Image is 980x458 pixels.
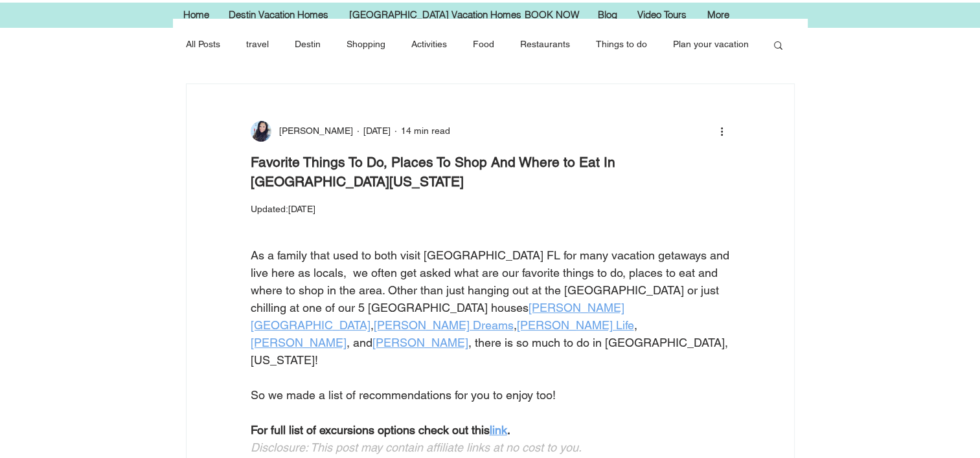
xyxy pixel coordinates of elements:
[673,38,749,51] a: Plan your vacation
[401,125,450,136] span: 14 min read
[596,38,647,51] a: Things to do
[288,204,315,214] span: Oct 20, 2022
[251,301,624,332] a: [PERSON_NAME][GEOGRAPHIC_DATA]
[507,423,510,437] span: .
[219,5,339,25] div: Destin Vacation Homes
[514,318,517,332] span: ,
[343,5,528,25] p: [GEOGRAPHIC_DATA] Vacation Homes
[347,336,372,349] span: , and
[251,153,730,191] h1: Favorite Things To Do, Places To Shop And Where to Eat In [GEOGRAPHIC_DATA][US_STATE]
[370,318,374,332] span: ,
[251,441,582,454] span: Disclosure: This post may contain affiliate links at no cost to you.
[251,388,556,402] span: So we made a list of recommendations for you to enjoy too!
[634,318,637,332] span: ,
[251,336,347,349] a: [PERSON_NAME]
[251,202,730,216] p: Updated:
[518,5,586,25] p: BOOK NOW
[177,5,216,25] p: Home
[411,38,447,51] a: Activities
[628,5,698,25] a: Video Tours
[372,336,468,349] a: [PERSON_NAME]
[374,318,514,332] a: [PERSON_NAME] Dreams
[772,39,784,50] div: Search
[222,5,335,25] p: Destin Vacation Homes
[714,124,730,139] button: More actions
[517,318,634,332] a: [PERSON_NAME] Life
[588,5,628,25] a: Blog
[339,5,515,25] div: [GEOGRAPHIC_DATA] Vacation Homes
[520,38,570,51] a: Restaurants
[515,5,588,25] a: BOOK NOW
[186,38,220,51] a: All Posts
[701,5,736,25] p: More
[174,5,807,25] nav: Site
[490,423,507,437] a: link
[363,125,391,136] span: Dec 12, 2019
[631,5,693,25] p: Video Tours
[251,336,731,367] span: , there is so much to do in [GEOGRAPHIC_DATA], [US_STATE]!
[347,38,385,51] a: Shopping
[473,38,494,51] a: Food
[174,5,219,25] a: Home
[295,38,321,51] a: Destin
[251,423,490,437] span: For full list of excursions options check out this
[246,38,269,51] a: travel
[184,19,759,71] nav: Blog
[591,5,624,25] p: Blog
[251,248,733,314] span: As a family that used to both visit [GEOGRAPHIC_DATA] FL for many vacation getaways and live here...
